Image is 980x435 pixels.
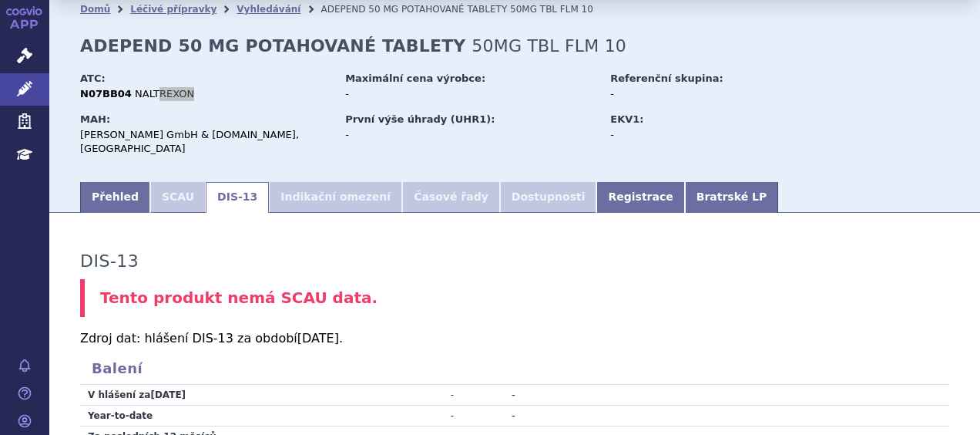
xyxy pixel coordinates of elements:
[80,251,139,271] h3: DIS-13
[80,279,949,317] div: Tento produkt nemá SCAU data.
[610,72,723,84] strong: Referenční skupina:
[80,385,350,406] td: V hlášení za
[80,88,132,99] strong: N07BB04
[596,182,684,213] a: Registrace
[135,88,194,99] span: NALTREXON
[80,406,350,427] td: Year-to-date
[465,406,515,427] td: -
[350,385,465,406] td: -
[80,72,106,84] strong: ATC:
[610,87,784,101] div: -
[465,385,515,406] td: -
[80,360,949,377] h3: Balení
[206,182,269,213] a: DIS-13
[80,128,331,156] div: [PERSON_NAME] GmbH & [DOMAIN_NAME], [GEOGRAPHIC_DATA]
[610,128,784,142] div: -
[80,182,150,213] a: Přehled
[80,36,466,56] strong: ADEPEND 50 MG POTAHOVANÉ TABLETY
[150,389,186,400] span: [DATE]
[350,406,465,427] td: -
[80,4,110,15] a: Domů
[80,113,110,125] strong: MAH:
[321,4,507,15] span: ADEPEND 50 MG POTAHOVANÉ TABLETY
[297,331,339,346] span: [DATE]
[685,182,778,213] a: Bratrské LP
[345,87,596,101] div: -
[237,4,300,15] a: Vyhledávání
[472,36,626,56] span: 50MG TBL FLM 10
[510,4,593,15] span: 50MG TBL FLM 10
[80,332,949,345] p: Zdroj dat: hlášení DIS-13 za období .
[130,4,216,15] a: Léčivé přípravky
[345,128,596,142] div: -
[345,113,495,125] strong: První výše úhrady (UHR1):
[345,72,485,84] strong: Maximální cena výrobce:
[610,113,643,125] strong: EKV1:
